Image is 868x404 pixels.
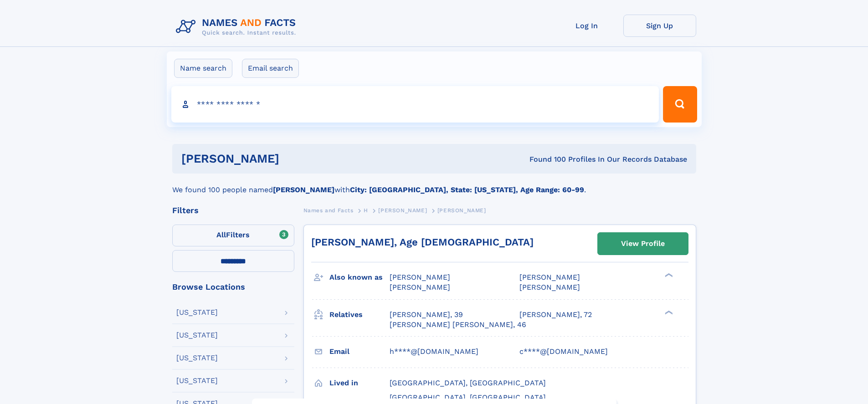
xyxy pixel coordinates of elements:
[519,283,580,291] span: [PERSON_NAME]
[390,283,450,291] span: [PERSON_NAME]
[663,86,697,123] button: Search Button
[550,15,623,37] a: Log In
[172,174,696,195] div: We found 100 people named with .
[519,310,592,320] a: [PERSON_NAME], 72
[378,205,427,216] a: [PERSON_NAME]
[350,185,584,194] b: City: [GEOGRAPHIC_DATA], State: [US_STATE], Age Range: 60-99
[176,354,218,362] div: [US_STATE]
[404,154,687,164] div: Found 100 Profiles In Our Records Database
[390,393,546,402] span: [GEOGRAPHIC_DATA], [GEOGRAPHIC_DATA]
[176,332,218,339] div: [US_STATE]
[329,344,390,359] h3: Email
[364,205,368,216] a: H
[329,375,390,391] h3: Lived in
[364,207,368,214] span: H
[216,230,226,239] span: All
[623,15,696,37] a: Sign Up
[390,310,463,320] a: [PERSON_NAME], 39
[242,59,299,78] label: Email search
[172,283,294,291] div: Browse Locations
[311,236,534,248] a: [PERSON_NAME], Age [DEMOGRAPHIC_DATA]
[273,185,334,194] b: [PERSON_NAME]
[172,15,303,39] img: Logo Names and Facts
[663,272,673,278] div: ❯
[176,377,218,384] div: [US_STATE]
[519,273,580,281] span: [PERSON_NAME]
[663,309,673,315] div: ❯
[174,59,232,78] label: Name search
[437,207,486,214] span: [PERSON_NAME]
[329,270,390,285] h3: Also known as
[172,206,294,215] div: Filters
[303,205,354,216] a: Names and Facts
[171,86,659,123] input: search input
[329,307,390,322] h3: Relatives
[390,378,546,387] span: [GEOGRAPHIC_DATA], [GEOGRAPHIC_DATA]
[378,207,427,214] span: [PERSON_NAME]
[598,233,688,255] a: View Profile
[390,320,526,330] a: [PERSON_NAME] [PERSON_NAME], 46
[176,309,218,316] div: [US_STATE]
[390,273,450,281] span: [PERSON_NAME]
[172,225,294,246] label: Filters
[181,153,405,164] h1: [PERSON_NAME]
[621,233,665,254] div: View Profile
